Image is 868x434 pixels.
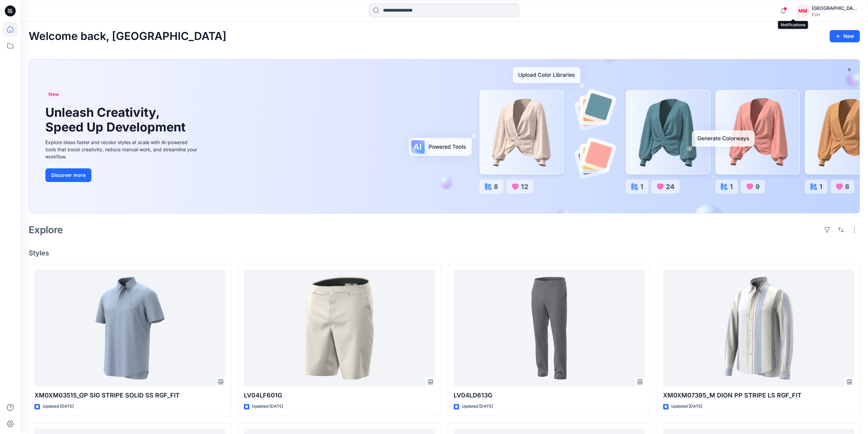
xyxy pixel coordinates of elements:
[454,270,645,387] a: LV04LD613G
[29,224,63,235] h2: Explore
[48,90,59,98] span: New
[45,168,91,182] button: Discover more
[45,139,199,160] div: Explore ideas faster and recolor styles at scale with AI-powered tools that boost creativity, red...
[829,30,860,42] button: New
[663,270,854,387] a: XM0XM07395_M DION PP STRIPE LS RGF_FIT
[812,12,859,17] div: PVH
[462,403,493,410] p: Updated [DATE]
[244,391,435,400] p: LV04LF601G
[43,403,74,410] p: Updated [DATE]
[29,30,226,43] h2: Welcome back, [GEOGRAPHIC_DATA]
[663,391,854,400] p: XM0XM07395_M DION PP STRIPE LS RGF_FIT
[45,168,199,182] a: Discover more
[797,5,809,17] div: MM
[29,249,860,257] h4: Styles
[34,270,225,387] a: XM0XM03515_OP SIG STRIPE SOLID SS RGF_FIT
[252,403,283,410] p: Updated [DATE]
[454,391,645,400] p: LV04LD613G
[671,403,702,410] p: Updated [DATE]
[34,391,225,400] p: XM0XM03515_OP SIG STRIPE SOLID SS RGF_FIT
[45,105,189,135] h1: Unleash Creativity, Speed Up Development
[244,270,435,387] a: LV04LF601G
[812,4,859,12] div: [GEOGRAPHIC_DATA][PERSON_NAME][GEOGRAPHIC_DATA]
